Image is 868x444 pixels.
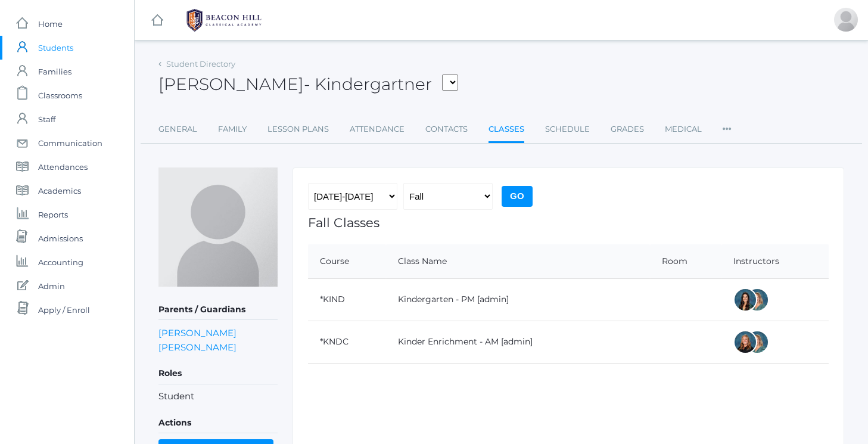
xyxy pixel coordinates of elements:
[38,250,83,274] span: Accounting
[386,244,650,279] th: Class Name
[179,5,269,35] img: BHCALogos-05-308ed15e86a5a0abce9b8dd61676a3503ac9727e845dece92d48e8588c001991.png
[489,117,524,143] a: Classes
[38,298,90,322] span: Apply / Enroll
[38,36,73,60] span: Students
[350,117,405,141] a: Attendance
[398,294,475,305] a: Kindergarten - PM
[38,274,65,298] span: Admin
[158,117,197,141] a: General
[320,294,345,305] a: *KIND
[158,327,237,339] a: [PERSON_NAME]
[38,12,63,36] span: Home
[745,288,769,312] div: Maureen Doyle
[304,74,432,94] span: - Kindergartner
[745,330,769,354] div: Maureen Doyle
[502,186,533,207] input: Go
[477,294,509,305] a: [admin]
[158,300,278,320] h5: Parents / Guardians
[38,179,81,203] span: Academics
[733,288,757,312] div: Jordyn Dewey
[501,336,533,347] a: [admin]
[721,244,829,279] th: Instructors
[308,216,829,229] h1: Fall Classes
[38,107,55,131] span: Staff
[218,117,247,141] a: Family
[308,244,386,279] th: Course
[425,117,468,141] a: Contacts
[733,330,757,354] div: Nicole Dean
[158,75,458,94] h2: [PERSON_NAME]
[166,59,235,69] a: Student Directory
[650,244,721,279] th: Room
[834,8,858,32] div: Shain Hrehniy
[398,336,499,347] a: Kinder Enrichment - AM
[320,336,349,347] a: *KNDC
[38,203,68,226] span: Reports
[158,413,278,433] h5: Actions
[38,226,83,250] span: Admissions
[267,117,329,141] a: Lesson Plans
[38,83,82,107] span: Classrooms
[38,155,88,179] span: Attendances
[665,117,702,141] a: Medical
[158,167,278,287] img: Jordan Bell
[158,341,237,353] a: [PERSON_NAME]
[38,60,71,83] span: Families
[611,117,644,141] a: Grades
[38,131,102,155] span: Communication
[158,364,278,384] h5: Roles
[158,390,278,403] li: Student
[545,117,590,141] a: Schedule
